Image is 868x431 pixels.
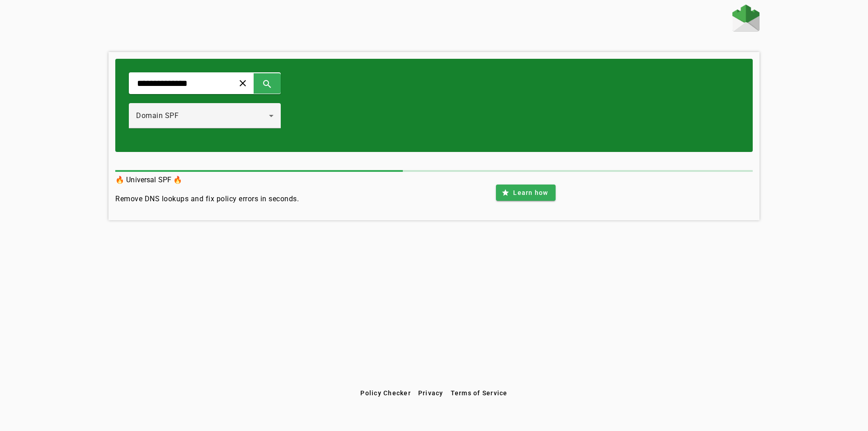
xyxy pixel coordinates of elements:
[513,188,548,197] span: Learn how
[732,5,759,32] img: Fraudmarc Logo
[136,111,179,120] span: Domain SPF
[496,185,555,201] button: Learn how
[732,5,759,34] a: Home
[360,389,411,397] span: Policy Checker
[357,385,415,401] button: Policy Checker
[447,385,511,401] button: Terms of Service
[451,389,508,397] span: Terms of Service
[115,174,299,186] h3: 🔥 Universal SPF 🔥
[115,194,299,204] h4: Remove DNS lookups and fix policy errors in seconds.
[415,385,447,401] button: Privacy
[418,389,443,397] span: Privacy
